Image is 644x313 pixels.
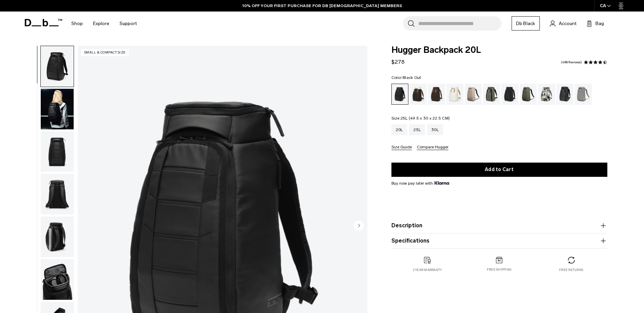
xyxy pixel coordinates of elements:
[40,131,74,172] button: Hugger Backpack 20L Black Out
[520,84,537,105] a: Moss Green
[487,267,512,272] p: Free shipping
[550,19,576,27] a: Account
[446,84,463,105] a: Oatmilk
[391,145,412,150] button: Size Guide
[41,174,74,214] img: Hugger Backpack 20L Black Out
[81,49,129,56] p: Small & Compact Size
[93,12,109,36] a: Explore
[354,220,364,232] button: Next slide
[428,84,445,105] a: Espresso
[242,3,402,9] a: 10% OFF YOUR FIRST PURCHASE FOR DB [DEMOGRAPHIC_DATA] MEMBERS
[391,163,607,177] button: Add to Cart
[595,20,604,27] span: Bag
[391,237,607,245] button: Specifications
[71,12,83,36] a: Shop
[465,84,482,105] a: Fogbow Beige
[556,84,573,105] a: Reflective Black
[538,84,555,105] a: Line Cluster
[41,259,74,300] img: Hugger Backpack 20L Black Out
[587,19,604,27] button: Bag
[401,116,450,121] span: 25L (49.5 x 30 x 22.5 CM)
[391,76,421,80] legend: Color:
[427,124,443,135] a: 30L
[391,180,449,186] span: Buy now pay later with
[41,46,74,87] img: Hugger Backpack 20L Black Out
[40,259,74,300] button: Hugger Backpack 20L Black Out
[435,181,449,185] img: {"height" => 20, "alt" => "Klarna"}
[483,84,500,105] a: Forest Green
[417,145,448,150] button: Compare Hugger
[409,124,425,135] a: 25L
[391,46,607,55] span: Hugger Backpack 20L
[391,84,408,105] a: Black Out
[559,20,576,27] span: Account
[66,12,142,36] nav: Main Navigation
[410,84,427,105] a: Cappuccino
[41,89,74,129] img: Hugger Backpack 20L Black Out
[391,124,407,135] a: 20L
[501,84,518,105] a: Charcoal Grey
[561,61,582,64] a: 498 reviews
[40,88,74,130] button: Hugger Backpack 20L Black Out
[119,12,137,36] a: Support
[413,268,442,272] p: 2 year warranty
[403,75,421,80] span: Black Out
[391,59,405,65] span: $278
[575,84,592,105] a: Sand Grey
[391,116,450,120] legend: Size:
[391,222,607,230] button: Description
[40,216,74,257] button: Hugger Backpack 20L Black Out
[512,16,540,30] a: Db Black
[41,216,74,257] img: Hugger Backpack 20L Black Out
[40,173,74,215] button: Hugger Backpack 20L Black Out
[41,131,74,172] img: Hugger Backpack 20L Black Out
[559,268,583,272] p: Free returns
